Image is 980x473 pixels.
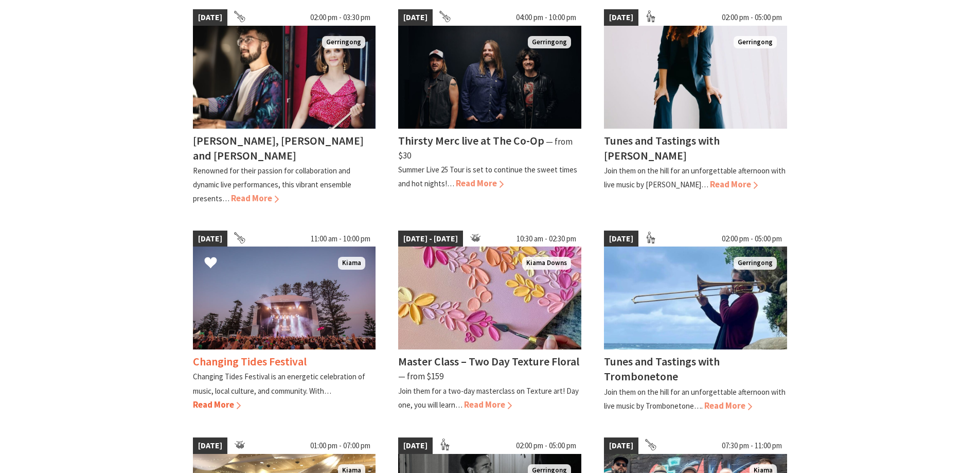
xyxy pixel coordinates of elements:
span: Read More [464,399,512,410]
img: textured flowers on canvas [398,247,581,349]
h4: [PERSON_NAME], [PERSON_NAME] and [PERSON_NAME] [193,133,364,163]
span: Read More [231,192,279,204]
span: Kiama Downs [522,257,571,270]
span: Read More [710,179,758,190]
h4: Tunes and Tastings with Trombonetone [604,354,720,383]
h4: Master Class – Two Day Texture Floral [398,354,579,369]
h4: Changing Tides Festival [193,354,307,369]
span: Gerringong [734,257,777,270]
p: Join them on the hill for an unforgettable afternoon with live music by [PERSON_NAME]… [604,166,786,189]
span: [DATE] [604,9,638,26]
span: [DATE] [193,9,227,26]
a: [DATE] - [DATE] 10:30 am - 02:30 pm textured flowers on canvas Kiama Downs Master Class – Two Day... [398,231,581,413]
span: ⁠— from $159 [398,371,443,382]
span: Gerringong [734,36,777,49]
span: Gerringong [528,36,571,49]
span: [DATE] [193,231,227,247]
span: 04:00 pm - 10:00 pm [511,9,581,26]
img: Band photo [398,26,581,129]
a: [DATE] 02:00 pm - 03:30 pm Man playing piano and woman holding flute Gerringong [PERSON_NAME], [P... [193,9,376,206]
span: [DATE] [604,437,638,454]
span: 11:00 am - 10:00 pm [306,231,376,247]
p: Join them for a two-day masterclass on Texture art! Day one, you will learn… [398,386,579,410]
span: 02:00 pm - 05:00 pm [717,9,787,26]
span: 07:30 pm - 11:00 pm [717,437,787,454]
span: [DATE] [604,231,638,247]
span: 02:00 pm - 03:30 pm [305,9,376,26]
a: [DATE] 02:00 pm - 05:00 pm Trombonetone Gerringong Tunes and Tastings with Trombonetone Join them... [604,231,787,413]
span: [DATE] [398,437,433,454]
span: ⁠— from $30 [398,136,573,161]
button: Click to Favourite Changing Tides Festival [194,246,227,281]
a: [DATE] 11:00 am - 10:00 pm Changing Tides Main Stage Kiama Changing Tides Festival Changing Tides... [193,231,376,413]
img: Kay Proudlove [604,26,787,129]
span: 02:00 pm - 05:00 pm [717,231,787,247]
p: Changing Tides Festival is an energetic celebration of music, local culture, and community. With… [193,372,365,395]
span: Gerringong [322,36,365,49]
span: [DATE] [398,9,433,26]
img: Changing Tides Main Stage [193,247,376,349]
h4: Tunes and Tastings with [PERSON_NAME] [604,133,720,163]
img: Trombonetone [604,247,787,349]
h4: Thirsty Merc live at The Co-Op [398,133,544,148]
span: Read More [193,399,241,410]
span: [DATE] - [DATE] [398,231,463,247]
span: 01:00 pm - 07:00 pm [305,437,376,454]
p: Summer Live 25 Tour is set to continue the sweet times and hot nights!… [398,165,577,188]
a: [DATE] 02:00 pm - 05:00 pm Kay Proudlove Gerringong Tunes and Tastings with [PERSON_NAME] Join th... [604,9,787,206]
span: Read More [456,178,504,189]
span: Read More [704,400,752,411]
p: Renowned for their passion for collaboration and dynamic live performances, this vibrant ensemble... [193,166,351,203]
span: [DATE] [193,437,227,454]
span: 10:30 am - 02:30 pm [511,231,581,247]
span: Kiama [338,257,365,270]
span: 02:00 pm - 05:00 pm [511,437,581,454]
img: Man playing piano and woman holding flute [193,26,376,129]
p: Join them on the hill for an unforgettable afternoon with live music by Trombonetone…. [604,387,786,411]
a: [DATE] 04:00 pm - 10:00 pm Band photo Gerringong Thirsty Merc live at The Co-Op ⁠— from $30 Summe... [398,9,581,206]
